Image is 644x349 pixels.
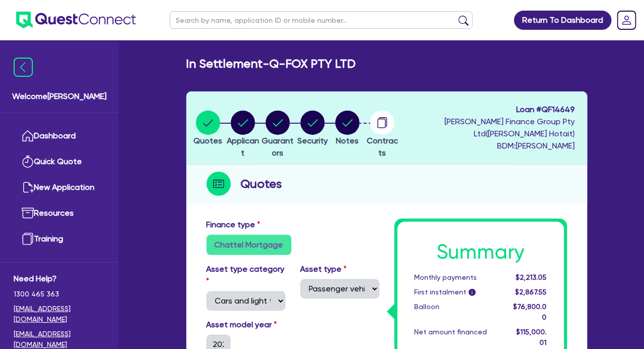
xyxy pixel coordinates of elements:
[14,289,105,300] span: 1300 465 363
[186,57,356,71] h2: In Settlement - Q-FOX PTY LTD
[207,219,261,231] label: Finance type
[407,287,506,297] div: First instalment
[301,263,347,275] label: Asset type
[367,136,398,158] span: Contracts
[336,136,359,145] span: Notes
[22,156,34,168] img: quick-quote
[22,207,34,219] img: resources
[207,172,231,196] img: step-icon
[415,240,547,264] h1: Summary
[516,273,547,281] span: $2,213.05
[22,233,34,245] img: training
[194,136,223,145] span: Quotes
[14,273,105,285] span: Need Help?
[445,117,575,138] span: [PERSON_NAME] Finance Group Pty Ltd ( [PERSON_NAME] Hotait )
[170,11,473,29] input: Search by name, application ID or mobile number...
[14,58,33,77] img: icon-menu-close
[469,289,476,296] span: i
[614,7,640,33] a: Dropdown toggle
[297,110,328,147] button: Security
[513,303,547,321] span: $76,800.00
[403,140,575,152] span: BDM: [PERSON_NAME]
[14,175,105,201] a: New Application
[241,175,282,193] h2: Quotes
[365,110,400,160] button: Contracts
[193,110,223,147] button: Quotes
[207,263,285,287] label: Asset type category
[514,11,612,30] a: Return To Dashboard
[403,104,575,116] span: Loan # QF14649
[298,136,328,145] span: Security
[407,302,506,323] div: Balloon
[14,123,105,149] a: Dashboard
[261,110,295,160] button: Guarantors
[16,12,136,28] img: quest-connect-logo-blue
[515,288,547,296] span: $2,867.55
[207,235,291,255] label: Chattel Mortgage
[14,149,105,175] a: Quick Quote
[262,136,294,158] span: Guarantors
[14,201,105,226] a: Resources
[199,319,293,331] label: Asset model year
[407,272,506,283] div: Monthly payments
[22,181,34,193] img: new-application
[407,327,506,348] div: Net amount financed
[227,136,259,158] span: Applicant
[14,304,105,325] a: [EMAIL_ADDRESS][DOMAIN_NAME]
[516,328,547,346] span: $115,000.01
[14,226,105,252] a: Training
[335,110,360,147] button: Notes
[12,90,107,103] span: Welcome [PERSON_NAME]
[226,110,261,160] button: Applicant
